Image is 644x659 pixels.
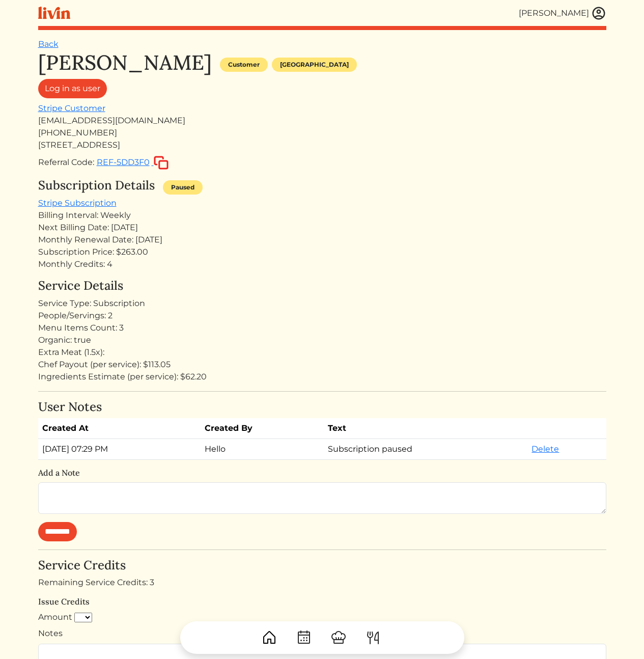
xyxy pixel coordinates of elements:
div: Billing Interval: Weekly [38,209,606,222]
img: user_account-e6e16d2ec92f44fc35f99ef0dc9cddf60790bfa021a6ecb1c896eb5d2907b31c.svg [591,6,606,21]
img: House-9bf13187bcbb5817f509fe5e7408150f90897510c4275e13d0d5fca38e0b5951.svg [261,629,277,646]
div: Extra Meat (1.5x): [38,346,606,359]
div: Monthly Credits: 4 [38,258,606,270]
h4: User Notes [38,400,606,415]
img: CalendarDots-5bcf9d9080389f2a281d69619e1c85352834be518fbc73d9501aef674afc0d57.svg [296,629,312,646]
td: Subscription paused [324,439,528,460]
div: Customer [220,58,268,72]
div: People/Servings: 2 [38,310,606,322]
div: Organic: true [38,334,606,346]
th: Text [324,418,528,439]
a: Log in as user [38,79,107,98]
a: Stripe Subscription [38,198,117,208]
h1: [PERSON_NAME] [38,50,212,75]
div: Chef Payout (per service): $113.05 [38,359,606,371]
div: [EMAIL_ADDRESS][DOMAIN_NAME] [38,115,606,127]
a: Stripe Customer [38,103,105,113]
div: Ingredients Estimate (per service): $62.20 [38,371,606,383]
div: Subscription Price: $263.00 [38,246,606,258]
img: livin-logo-a0d97d1a881af30f6274990eb6222085a2533c92bbd1e4f22c21b4f0d0e3210c.svg [38,7,70,19]
div: Next Billing Date: [DATE] [38,222,606,234]
a: Delete [531,444,559,454]
label: Amount [38,611,72,623]
h6: Add a Note [38,468,606,478]
th: Created At [38,418,201,439]
div: Paused [163,180,203,195]
a: Back [38,39,59,49]
img: ForkKnife-55491504ffdb50bab0c1e09e7649658475375261d09fd45db06cec23bce548bf.svg [365,629,381,646]
h4: Service Credits [38,558,606,573]
div: Menu Items Count: 3 [38,322,606,334]
div: [PERSON_NAME] [519,7,589,19]
span: Referral Code: [38,157,94,167]
img: copy-c88c4d5ff2289bbd861d3078f624592c1430c12286b036973db34a3c10e19d95.svg [154,156,169,170]
h6: Issue Credits [38,597,606,607]
img: ChefHat-a374fb509e4f37eb0702ca99f5f64f3b6956810f32a249b33092029f8484b388.svg [330,629,347,646]
td: Hello [201,439,324,460]
div: Remaining Service Credits: 3 [38,576,606,589]
div: Service Type: Subscription [38,297,606,310]
div: [PHONE_NUMBER] [38,127,606,139]
div: Monthly Renewal Date: [DATE] [38,234,606,246]
span: REF-5DD3F0 [97,157,150,167]
h4: Subscription Details [38,178,155,193]
th: Created By [201,418,324,439]
div: [STREET_ADDRESS] [38,139,606,151]
div: [GEOGRAPHIC_DATA] [272,58,357,72]
button: REF-5DD3F0 [96,155,169,170]
td: [DATE] 07:29 PM [38,439,201,460]
h4: Service Details [38,279,606,293]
